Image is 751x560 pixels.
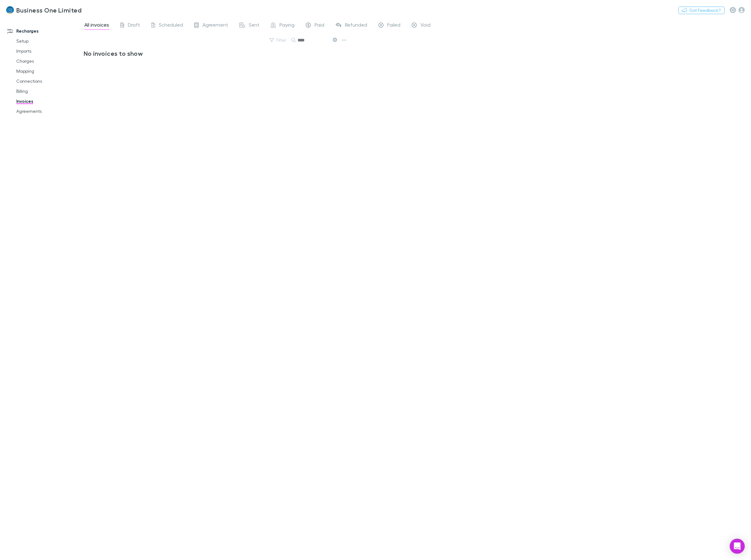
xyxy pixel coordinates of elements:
[10,96,88,106] a: Invoices
[159,22,183,30] span: Scheduled
[345,22,367,30] span: Refunded
[84,50,343,57] h3: No invoices to show
[10,106,88,116] a: Agreements
[16,6,81,14] h3: Business One Limited
[3,3,85,18] a: Business One Limited
[1,26,88,36] a: Recharges
[10,86,88,96] a: Billing
[128,22,140,30] span: Draft
[387,22,400,30] span: Failed
[10,36,88,46] a: Setup
[84,22,109,30] span: All invoices
[266,36,290,44] button: Filter
[6,6,14,14] img: Business One Limited's Logo
[10,46,88,56] a: Imports
[202,22,228,30] span: Agreement
[10,66,88,76] a: Mapping
[315,22,324,30] span: Paid
[730,539,745,554] div: Open Intercom Messenger
[249,22,259,30] span: Sent
[10,76,88,86] a: Connections
[10,56,88,66] a: Charges
[678,7,725,14] button: Got Feedback?
[279,22,295,30] span: Paying
[420,22,430,30] span: Void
